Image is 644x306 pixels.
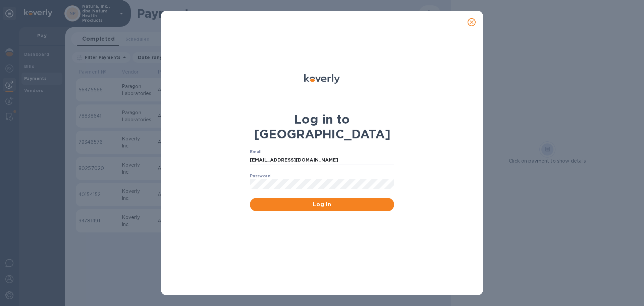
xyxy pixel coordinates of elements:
[464,14,480,30] button: close
[250,174,270,178] label: Password
[250,150,262,154] label: Email
[250,198,394,211] button: Log In
[254,112,390,141] b: Log in to [GEOGRAPHIC_DATA]
[250,155,394,165] input: Email
[304,74,340,84] img: Koverly
[255,201,389,209] span: Log In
